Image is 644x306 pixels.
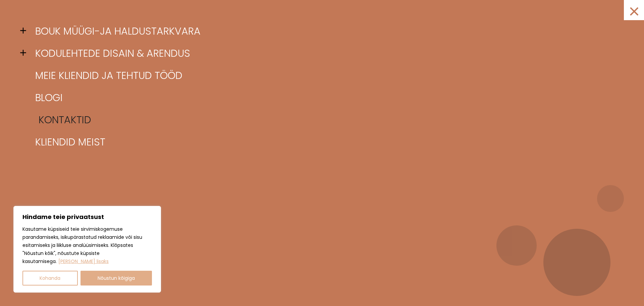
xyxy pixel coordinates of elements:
[22,213,152,221] p: Hindame teie privaatsust
[34,109,627,131] a: Kontaktid
[22,271,78,286] button: Kohanda
[30,20,624,42] a: BOUK müügi-ja haldustarkvara
[30,64,624,87] a: Meie kliendid ja tehtud tööd
[30,42,624,64] a: Kodulehtede disain & arendus
[80,271,152,286] button: Nõustun kõigiga
[22,225,152,265] p: Kasutame küpsiseid teie sirvimiskogemuse parandamiseks, isikupärastatud reklaamide või sisu esita...
[58,258,109,265] a: Loe lisaks
[30,131,624,153] a: Kliendid meist
[30,87,624,109] a: Blogi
